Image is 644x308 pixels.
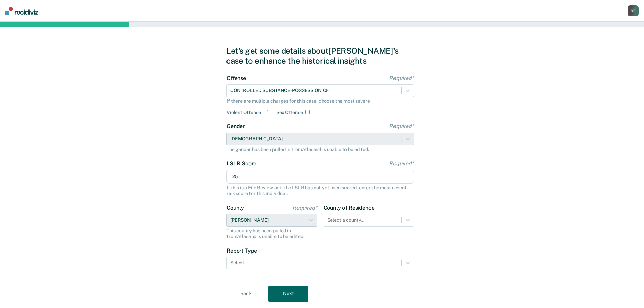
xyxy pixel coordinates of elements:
[226,228,317,239] div: This county has been pulled in from Atlas and is unable to be edited.
[389,123,414,129] span: Required*
[628,5,639,16] div: Y P
[628,5,639,16] button: YP
[226,205,317,211] label: County
[5,7,38,15] img: Recidiviz
[226,185,414,196] div: If this is a File Review or if the LSI-R has not yet been scored, enter the most recent risk scor...
[226,286,266,302] button: Back
[226,46,418,66] div: Let's get some details about [PERSON_NAME]'s case to enhance the historical insights
[226,147,414,152] div: The gender has been pulled in from Atlas and is unable to be edited.
[292,205,317,211] span: Required*
[324,205,414,211] label: County of Residence
[226,160,414,167] label: LSI-R Score
[226,247,414,254] label: Report Type
[226,98,414,104] div: If there are multiple charges for this case, choose the most severe
[268,286,308,302] button: Next
[389,160,414,167] span: Required*
[226,123,414,129] label: Gender
[226,75,414,81] label: Offense
[226,110,261,115] label: Violent Offense
[276,110,303,115] label: Sex Offense
[389,75,414,81] span: Required*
